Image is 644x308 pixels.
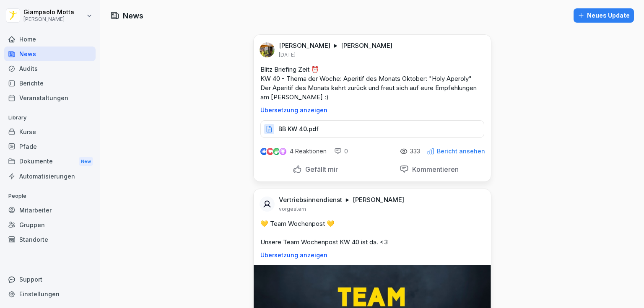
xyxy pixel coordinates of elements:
[23,16,74,22] p: [PERSON_NAME]
[437,148,485,155] p: Bericht ansehen
[4,139,96,154] a: Pfade
[279,52,296,58] p: [DATE]
[4,124,96,139] a: Kurse
[260,127,484,136] a: BB KW 40.pdf
[279,148,286,155] img: inspiring
[4,217,96,232] a: Gruppen
[260,219,484,247] p: 💛 Team Wochenpost 💛 Unsere Team Wochenpost KW 40 ist da. <3
[4,91,96,105] a: Veranstaltungen
[290,148,327,155] p: 4 Reaktionen
[4,111,96,124] p: Library
[4,203,96,217] a: Mitarbeiter
[4,47,96,61] a: News
[279,41,330,50] p: [PERSON_NAME]
[23,9,74,16] p: Giampaolo Motta
[4,154,96,169] a: DokumenteNew
[123,10,143,21] h1: News
[409,165,459,173] p: Kommentieren
[578,11,630,20] div: Neues Update
[302,165,338,173] p: Gefällt mir
[4,232,96,247] a: Standorte
[4,272,96,287] div: Support
[4,76,96,91] a: Berichte
[4,169,96,184] a: Automatisierungen
[4,61,96,76] a: Audits
[4,287,96,301] a: Einstellungen
[260,65,484,102] p: Blitz Briefing Zeit ⏰ KW 40 - Thema der Woche: Aperitif des Monats Oktober: "Holy Aperoly" Der Ap...
[279,196,342,204] p: Vertriebsinnendienst
[79,157,93,166] div: New
[260,107,484,114] p: Übersetzung anzeigen
[4,189,96,203] p: People
[278,125,319,133] p: BB KW 40.pdf
[260,148,267,155] img: like
[341,41,392,50] p: [PERSON_NAME]
[260,42,275,57] img: ahtvx1qdgs31qf7oeejj87mb.png
[4,154,96,169] div: Dokumente
[267,148,273,155] img: love
[410,148,420,155] p: 333
[4,32,96,47] a: Home
[353,196,404,204] p: [PERSON_NAME]
[279,206,306,212] p: vorgestern
[273,148,280,155] img: celebrate
[260,252,484,259] p: Übersetzung anzeigen
[334,147,348,155] div: 0
[574,8,634,23] button: Neues Update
